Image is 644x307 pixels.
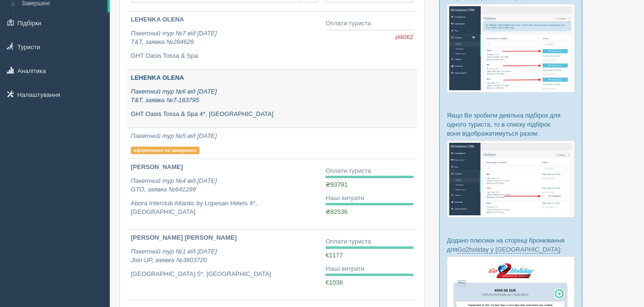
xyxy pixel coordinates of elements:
[131,132,217,139] i: Пакетний тур №5 від [DATE]
[131,52,318,61] p: GHT Oasis Tossa & Spa
[326,208,348,215] span: ₴82536
[127,128,322,159] a: Пакетний тур №5 від [DATE] оформлення не завершено
[447,140,575,217] img: %D0%BF%D1%96%D0%B4%D0%B1%D1%96%D1%80%D0%BA%D0%B8-%D0%B3%D1%80%D1%83%D0%BF%D0%B0-%D1%81%D1%80%D0%B...
[127,11,322,69] a: LEHENKA OLENA Пакетний тур №7 від [DATE]T&T, заявка №284628 GHT Oasis Tossa & Spa
[127,70,322,127] a: LEHENKA OLENA Пакетний тур №6 від [DATE]T&T, заявка №T-183795 GHT Oasis Tossa & Spa 4*, [GEOGRAPH...
[326,252,343,259] span: €1177
[127,230,322,300] a: [PERSON_NAME] [PERSON_NAME] Пакетний тур №1 від [DATE]Join UP, заявка №3803720 [GEOGRAPHIC_DATA] ...
[326,19,413,28] div: Оплати туриста
[127,159,322,229] a: [PERSON_NAME] Пакетний тур №4 від [DATE]GTO, заявка №641299 Abora Interclub Atlantic by Lopesan H...
[131,163,183,170] b: [PERSON_NAME]
[326,265,413,274] div: Наші витрати
[457,246,560,254] a: Go2holiday у [GEOGRAPHIC_DATA]
[131,16,184,23] b: LEHENKA OLENA
[131,248,217,264] i: Пакетний тур №1 від [DATE] Join UP, заявка №3803720
[131,177,217,193] i: Пакетний тур №4 від [DATE] GTO, заявка №641299
[326,279,343,286] span: €1036
[131,199,318,217] p: Abora Interclub Atlantic by Lopesan Hotels 4*, [GEOGRAPHIC_DATA]
[326,194,413,203] div: Наші витрати
[131,110,318,119] p: GHT Oasis Tossa & Spa 4*, [GEOGRAPHIC_DATA]
[131,30,217,46] i: Пакетний тур №7 від [DATE] T&T, заявка №284628
[326,237,413,246] div: Оплати туриста
[131,270,318,279] p: [GEOGRAPHIC_DATA] 5*, [GEOGRAPHIC_DATA]
[131,147,200,154] p: оформлення не завершено
[131,88,217,104] i: Пакетний тур №6 від [DATE] T&T, заявка №T-183795
[447,111,575,138] p: Якщо Ви зробили декілька підбірок для одного туриста, то в списку підбірок вони відображатимуться...
[326,167,413,176] div: Оплати туриста
[447,4,575,92] img: %D0%BF%D1%96%D0%B4%D0%B1%D1%96%D1%80%D0%BA%D0%B0-%D1%82%D1%83%D1%80%D0%B8%D1%81%D1%82%D1%83-%D1%8...
[447,236,575,254] p: Додано плюсики на сторінці бронювання для :
[131,74,184,81] b: LEHENKA OLENA
[395,33,413,42] span: zł4062
[131,234,237,241] b: [PERSON_NAME] [PERSON_NAME]
[326,181,348,188] span: ₴93791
